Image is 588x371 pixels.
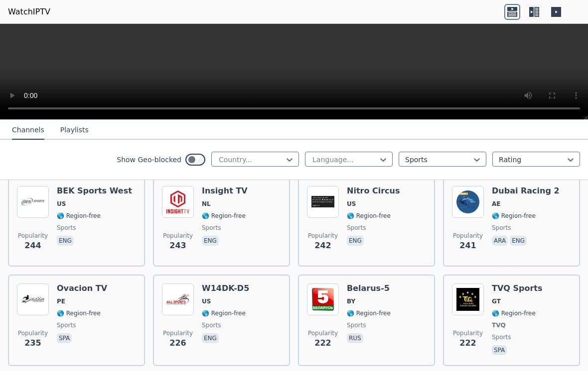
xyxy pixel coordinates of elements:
span: 🌎 Region-free [347,309,391,317]
img: Belarus-5 [307,283,339,315]
span: sports [492,333,511,341]
span: sports [57,224,76,232]
span: Popularity [453,232,483,240]
span: sports [57,321,76,329]
p: spa [492,345,507,355]
label: Show Geo-blocked [117,155,181,165]
span: GT [492,297,501,305]
button: Playlists [60,121,89,140]
img: BEK Sports West [17,186,49,218]
span: US [202,297,211,305]
span: sports [492,224,511,232]
span: 242 [314,240,331,252]
span: sports [347,321,366,329]
p: eng [202,333,219,343]
span: TVQ [492,321,506,329]
img: W14DK-D5 [162,283,194,315]
span: 🌎 Region-free [57,309,101,317]
button: Channels [12,121,44,140]
span: US [57,200,66,208]
span: Popularity [18,329,48,337]
h6: Belarus-5 [347,283,391,293]
span: sports [347,224,366,232]
span: Popularity [308,329,338,337]
span: PE [57,297,65,305]
span: NL [202,200,211,208]
span: AE [492,200,500,208]
h6: Nitro Circus [347,186,400,196]
h6: BEK Sports West [57,186,132,196]
p: spa [57,333,72,343]
h6: W14DK-D5 [202,283,249,293]
span: Popularity [308,232,338,240]
h6: Dubai Racing 2 [492,186,560,196]
span: 🌎 Region-free [347,212,391,220]
span: 🌎 Region-free [202,212,246,220]
p: ara [492,236,508,246]
p: rus [347,333,363,343]
span: 241 [459,240,476,252]
span: 🌎 Region-free [492,309,536,317]
h6: Ovacion TV [57,283,107,293]
span: 235 [24,337,41,349]
p: eng [510,236,527,246]
span: 🌎 Region-free [202,309,246,317]
span: Popularity [18,232,48,240]
img: Dubai Racing 2 [452,186,484,218]
img: Nitro Circus [307,186,339,218]
span: BY [347,297,355,305]
span: 🌎 Region-free [492,212,536,220]
span: 🌎 Region-free [57,212,101,220]
img: TVQ Sports [452,283,484,315]
span: Popularity [453,329,483,337]
span: 243 [169,240,186,252]
span: 222 [314,337,331,349]
p: eng [57,236,74,246]
span: 222 [459,337,476,349]
p: eng [202,236,219,246]
h6: Insight TV [202,186,248,196]
span: sports [202,224,221,232]
span: 244 [24,240,41,252]
h6: TVQ Sports [492,283,543,293]
span: sports [202,321,221,329]
a: WatchIPTV [8,6,50,18]
span: 226 [169,337,186,349]
span: US [347,200,356,208]
img: Insight TV [162,186,194,218]
span: Popularity [163,232,193,240]
span: Popularity [163,329,193,337]
p: eng [347,236,364,246]
img: Ovacion TV [17,283,49,315]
